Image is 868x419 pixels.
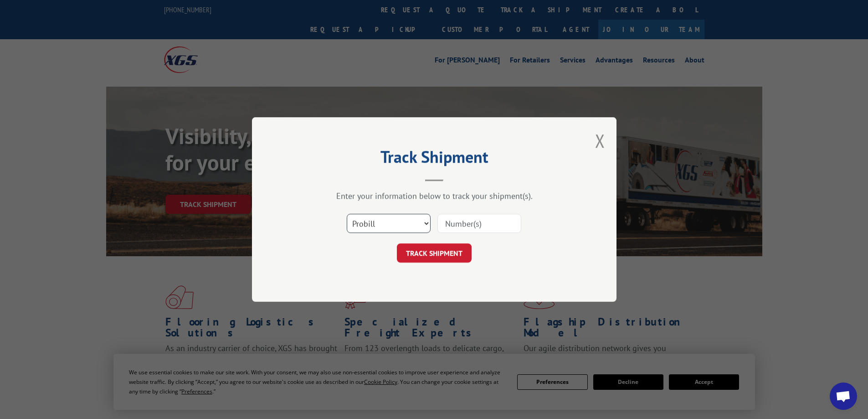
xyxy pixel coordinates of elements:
[830,383,857,410] a: Open chat
[298,150,571,168] h2: Track Shipment
[298,191,571,201] div: Enter your information below to track your shipment(s).
[437,214,521,233] input: Number(s)
[595,129,605,153] button: Close modal
[397,243,472,263] button: TRACK SHIPMENT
